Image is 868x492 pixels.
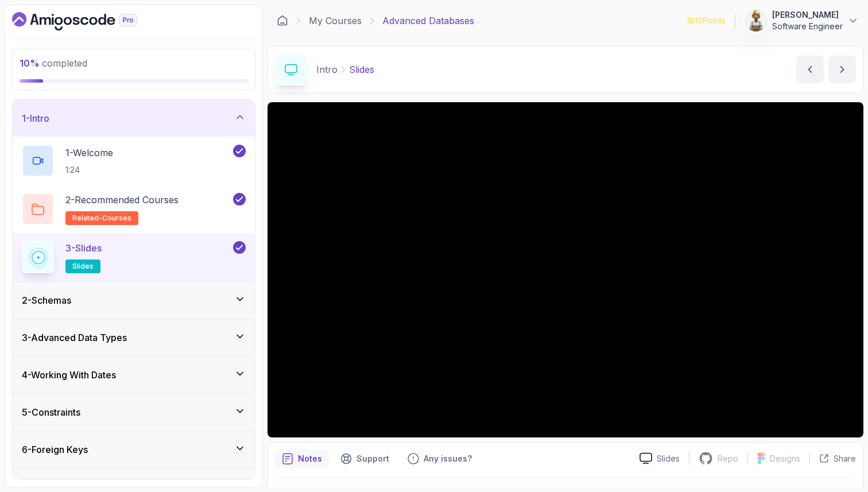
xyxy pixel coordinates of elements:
h3: 3 - Advanced Data Types [22,331,127,344]
button: previous content [796,56,824,83]
span: related-courses [72,214,131,223]
p: Software Engineer [772,21,843,32]
button: 1-Welcome1:24 [22,145,246,177]
h3: 4 - Working With Dates [22,368,116,382]
h3: 6 - Foreign Keys [22,443,88,456]
p: [PERSON_NAME] [772,9,843,21]
p: Support [356,453,389,464]
p: Share [834,453,856,464]
button: Share [809,453,856,464]
button: 5-Constraints [13,394,255,431]
img: user profile image [745,10,767,32]
button: 2-Schemas [13,282,255,319]
h3: 5 - Constraints [22,405,80,419]
h3: 1 - Intro [22,111,49,125]
p: Intro [316,63,338,76]
h3: 2 - Schemas [22,293,71,307]
button: 6-Foreign Keys [13,431,255,468]
button: Support button [334,450,396,468]
button: 2-Recommended Coursesrelated-courses [22,193,246,225]
button: 3-Advanced Data Types [13,319,255,356]
button: 3-Slidesslides [22,241,246,273]
p: Slides [349,63,374,76]
button: user profile image[PERSON_NAME]Software Engineer [745,9,859,32]
button: notes button [275,450,329,468]
p: 2 - Recommended Courses [65,193,179,207]
p: Repo [718,453,738,464]
p: 1810 Points [687,15,726,26]
a: Dashboard [277,15,288,26]
a: Dashboard [12,12,164,30]
p: Any issues? [424,453,472,464]
p: Slides [657,453,680,464]
span: completed [20,57,87,69]
p: Designs [770,453,800,464]
p: 1:24 [65,164,113,176]
p: Advanced Databases [382,14,474,28]
button: Feedback button [401,450,479,468]
span: 10 % [20,57,40,69]
button: 1-Intro [13,100,255,137]
a: Slides [630,452,689,464]
p: 1 - Welcome [65,146,113,160]
span: slides [72,262,94,271]
p: 3 - Slides [65,241,102,255]
button: 4-Working With Dates [13,357,255,393]
button: next content [828,56,856,83]
a: My Courses [309,14,362,28]
p: Notes [298,453,322,464]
